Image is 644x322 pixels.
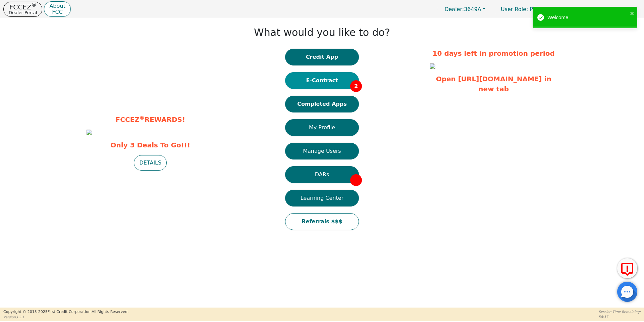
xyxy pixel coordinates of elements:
button: AboutFCC [44,1,70,17]
p: FCCEZ [9,4,37,10]
button: E-Contract2 [285,72,359,89]
button: Dealer:3649A [437,4,492,14]
span: Dealer: [444,6,464,12]
span: 3649A [444,6,481,12]
button: Completed Apps [285,96,359,112]
button: My Profile [285,119,359,136]
span: User Role : [501,6,528,12]
p: FCC [49,9,65,15]
h1: What would you like to do? [254,27,390,39]
button: DETAILS [134,155,167,171]
button: 3649A:[PERSON_NAME] [559,4,641,14]
button: Credit App [285,49,359,65]
span: Only 3 Deals To Go!!! [87,140,214,150]
img: 114fe3ea-7cd3-45d0-9e50-71bd4cbb0b00 [87,130,92,135]
p: Session Time Remaining: [599,309,641,314]
button: Learning Center [285,190,359,206]
img: 057bbc58-6a10-4bd8-8020-603770ae65fb [430,63,435,69]
p: Copyright © 2015- 2025 First Credit Corporation. [3,309,128,315]
span: 2 [350,80,362,92]
button: Referrals $$$ [285,213,359,230]
span: All Rights Reserved. [92,310,128,314]
button: Report Error to FCC [617,258,637,278]
p: 10 days left in promotion period [430,48,557,58]
p: 58:57 [599,314,641,319]
sup: ® [32,2,37,8]
button: close [630,9,635,17]
a: Open [URL][DOMAIN_NAME] in new tab [436,75,551,93]
sup: ® [140,115,145,121]
button: DARs [285,166,359,183]
p: Dealer Portal [9,10,37,15]
div: Welcome [547,14,628,21]
button: FCCEZ®Dealer Portal [3,2,42,17]
p: Version 3.2.1 [3,315,128,320]
p: FCCEZ REWARDS! [87,114,214,125]
p: About [49,3,65,9]
a: User Role: Primary [494,3,557,16]
p: Primary [494,3,557,16]
button: Manage Users [285,143,359,159]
